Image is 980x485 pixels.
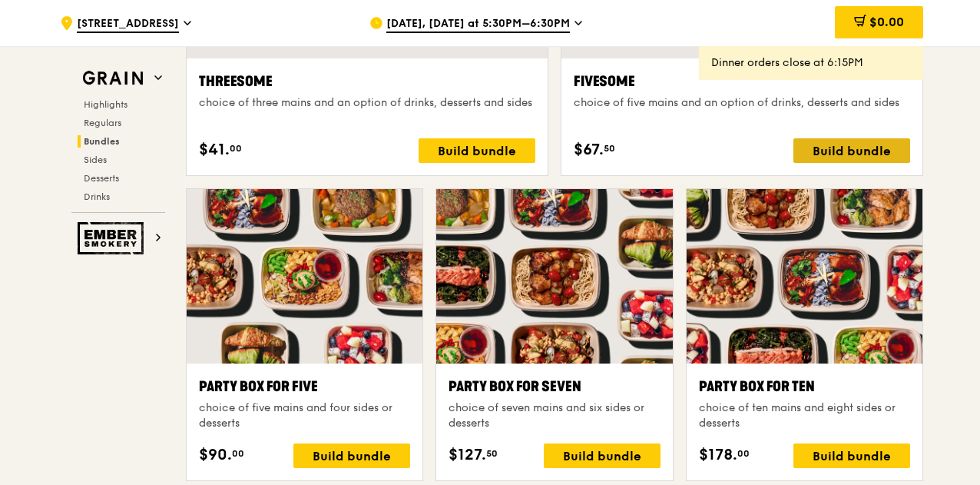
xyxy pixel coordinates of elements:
[449,443,486,467] span: $127.
[84,173,119,184] span: Desserts
[84,154,107,165] span: Sides
[574,95,910,111] div: choice of five mains and an option of drinks, desserts and sides
[737,447,750,460] span: 00
[232,447,244,460] span: 00
[793,443,910,468] div: Build bundle
[199,71,535,92] div: Threesome
[84,99,127,110] span: Highlights
[711,55,911,71] div: Dinner orders close at 6:15PM
[199,400,410,431] div: choice of five mains and four sides or desserts
[419,138,535,163] div: Build bundle
[699,376,910,397] div: Party Box for Ten
[386,16,570,33] span: [DATE], [DATE] at 5:30PM–6:30PM
[293,443,410,468] div: Build bundle
[199,95,535,111] div: choice of three mains and an option of drinks, desserts and sides
[77,16,179,33] span: [STREET_ADDRESS]
[78,222,148,254] img: Ember Smokery web logo
[574,138,604,161] span: $67.
[699,443,737,467] span: $178.
[84,118,121,128] span: Regulars
[793,138,910,163] div: Build bundle
[574,71,910,92] div: Fivesome
[199,376,410,397] div: Party Box for Five
[869,15,904,29] span: $0.00
[449,376,660,397] div: Party Box for Seven
[699,400,910,431] div: choice of ten mains and eight sides or desserts
[486,447,498,460] span: 50
[604,142,615,154] span: 50
[78,65,148,92] img: Grain web logo
[84,136,120,147] span: Bundles
[199,443,232,467] span: $90.
[544,443,661,468] div: Build bundle
[449,400,660,431] div: choice of seven mains and six sides or desserts
[84,191,110,202] span: Drinks
[230,142,242,154] span: 00
[199,138,230,161] span: $41.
